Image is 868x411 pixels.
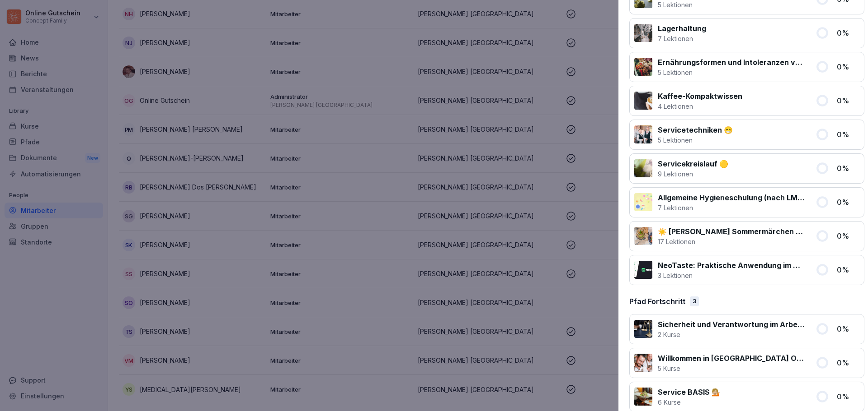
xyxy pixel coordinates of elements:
p: 5 Lektionen [658,68,805,77]
p: 0 % [837,197,859,208]
p: 17 Lektionen [658,237,805,246]
p: ☀️ [PERSON_NAME] Sommermärchen 2025 - Speisen [658,226,805,237]
p: 0 % [837,163,859,174]
p: 5 Lektionen [658,135,733,145]
p: Kaffee-Kompaktwissen [658,91,742,102]
p: 0 % [837,95,859,106]
p: NeoTaste: Praktische Anwendung im Wilma Betrieb✨ [658,260,805,271]
p: Lagerhaltung [658,23,706,34]
p: 0 % [837,231,859,241]
p: 9 Lektionen [658,169,728,179]
p: Servicetechniken 😁 [658,125,733,135]
p: 7 Lektionen [658,203,805,212]
p: Pfad Fortschritt [629,296,685,307]
p: Ernährungsformen und Intoleranzen verstehen [658,57,805,68]
p: 7 Lektionen [658,34,706,43]
p: Servicekreislauf 🟡 [658,158,728,169]
p: Service BASIS 💁🏼 [658,387,721,397]
p: 5 Kurse [658,364,805,373]
p: 0 % [837,28,859,38]
p: Sicherheit und Verantwortung im Arbeitsalltag 🔐 SERVICE [658,319,805,330]
p: 0 % [837,391,859,402]
p: 0 % [837,61,859,72]
p: 0 % [837,357,859,368]
div: 3 [690,296,699,306]
p: 2 Kurse [658,330,805,339]
p: 0 % [837,323,859,334]
p: Allgemeine Hygieneschulung (nach LMHV §4) [658,192,805,203]
p: Willkommen in [GEOGRAPHIC_DATA] Online Lernwelt 🌱🎓 [658,353,805,364]
p: 6 Kurse [658,397,721,407]
p: 3 Lektionen [658,271,805,280]
p: 4 Lektionen [658,102,742,111]
p: 0 % [837,264,859,275]
p: 0 % [837,129,859,140]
